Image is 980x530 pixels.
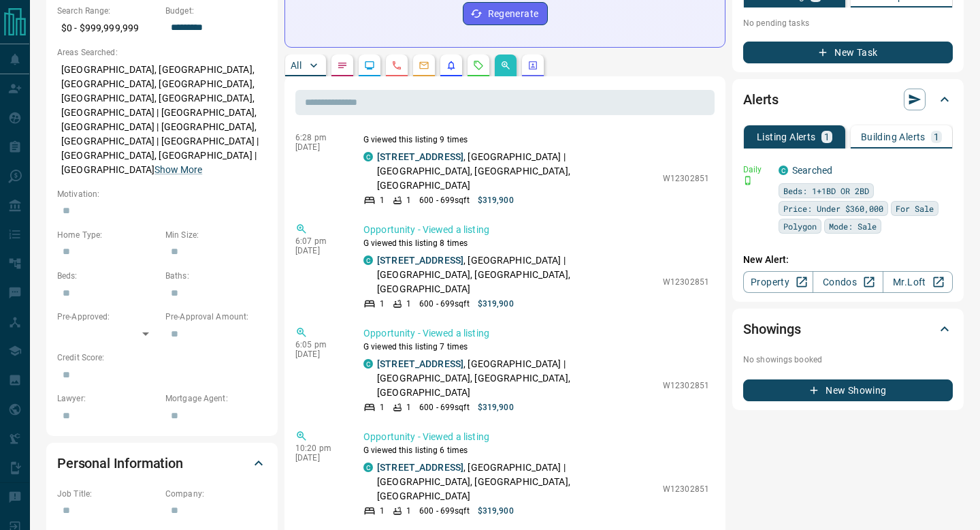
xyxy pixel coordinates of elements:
[57,59,267,181] p: [GEOGRAPHIC_DATA], [GEOGRAPHIC_DATA], [GEOGRAPHIC_DATA], [GEOGRAPHIC_DATA], [GEOGRAPHIC_DATA], [G...
[363,341,709,353] p: G viewed this listing 7 times
[463,2,548,25] button: Regenerate
[896,202,934,215] span: For Sale
[663,276,709,288] p: W12302851
[419,401,469,414] p: 600 - 699 sqft
[743,83,953,116] div: Alerts
[824,132,830,142] p: 1
[757,132,816,142] p: Listing Alerts
[783,184,869,198] span: Beds: 1+1BD OR 2BD
[380,194,385,206] p: 1
[57,5,159,17] p: Search Range:
[295,236,343,246] p: 6:07 pm
[363,463,373,472] div: condos.ca
[165,270,267,282] p: Baths:
[478,505,514,517] p: $319,900
[419,505,469,517] p: 600 - 699 sqft
[406,298,411,310] p: 1
[377,462,463,473] a: [STREET_ADDRESS]
[500,60,511,71] svg: Opportunities
[377,150,656,193] p: , [GEOGRAPHIC_DATA] | [GEOGRAPHIC_DATA], [GEOGRAPHIC_DATA], [GEOGRAPHIC_DATA]
[363,152,373,161] div: condos.ca
[380,401,385,414] p: 1
[663,172,709,185] p: W12302851
[295,246,343,255] p: [DATE]
[829,219,877,233] span: Mode: Sale
[380,298,385,310] p: 1
[165,5,267,17] p: Budget:
[883,271,953,293] a: Mr.Loft
[406,194,411,206] p: 1
[792,165,832,176] a: Searched
[377,255,463,266] a: [STREET_ADDRESS]
[295,453,343,463] p: [DATE]
[57,488,159,500] p: Job Title:
[861,132,926,142] p: Building Alerts
[57,311,159,323] p: Pre-Approved:
[743,42,953,63] button: New Task
[783,219,817,233] span: Polygon
[57,270,159,282] p: Beds:
[934,132,939,142] p: 1
[57,447,267,480] div: Personal Information
[419,298,469,310] p: 600 - 699 sqft
[663,379,709,392] p: W12302851
[743,176,753,185] svg: Push Notification Only
[743,253,953,267] p: New Alert:
[743,318,801,340] h2: Showings
[743,313,953,345] div: Showings
[57,17,159,40] p: $0 - $999,999,999
[391,60,402,71] svg: Calls
[291,61,301,70] p: All
[743,379,953,401] button: New Showing
[406,505,411,517] p: 1
[743,13,953,33] p: No pending tasks
[377,357,656,400] p: , [GEOGRAPHIC_DATA] | [GEOGRAPHIC_DATA], [GEOGRAPHIC_DATA], [GEOGRAPHIC_DATA]
[57,46,267,59] p: Areas Searched:
[57,188,267,200] p: Motivation:
[377,461,656,503] p: , [GEOGRAPHIC_DATA] | [GEOGRAPHIC_DATA], [GEOGRAPHIC_DATA], [GEOGRAPHIC_DATA]
[363,255,373,265] div: condos.ca
[478,298,514,310] p: $319,900
[419,194,469,206] p: 600 - 699 sqft
[165,229,267,241] p: Min Size:
[295,133,343,142] p: 6:28 pm
[377,253,656,296] p: , [GEOGRAPHIC_DATA] | [GEOGRAPHIC_DATA], [GEOGRAPHIC_DATA], [GEOGRAPHIC_DATA]
[419,60,429,71] svg: Emails
[743,89,779,110] h2: Alerts
[165,392,267,405] p: Mortgage Agent:
[295,142,343,152] p: [DATE]
[363,430,709,444] p: Opportunity - Viewed a listing
[377,358,463,369] a: [STREET_ADDRESS]
[363,326,709,341] p: Opportunity - Viewed a listing
[743,271,813,293] a: Property
[363,134,709,146] p: G viewed this listing 9 times
[813,271,883,293] a: Condos
[743,354,953,366] p: No showings booked
[363,223,709,237] p: Opportunity - Viewed a listing
[377,151,463,162] a: [STREET_ADDRESS]
[295,349,343,359] p: [DATE]
[363,444,709,456] p: G viewed this listing 6 times
[473,60,484,71] svg: Requests
[478,194,514,206] p: $319,900
[380,505,385,517] p: 1
[57,452,183,474] h2: Personal Information
[57,392,159,405] p: Lawyer:
[364,60,375,71] svg: Lead Browsing Activity
[165,488,267,500] p: Company:
[446,60,457,71] svg: Listing Alerts
[478,401,514,414] p: $319,900
[527,60,538,71] svg: Agent Actions
[337,60,348,71] svg: Notes
[295,340,343,349] p: 6:05 pm
[57,352,267,364] p: Credit Score:
[363,237,709,249] p: G viewed this listing 8 times
[295,443,343,453] p: 10:20 pm
[779,166,788,175] div: condos.ca
[663,483,709,495] p: W12302851
[165,311,267,323] p: Pre-Approval Amount:
[57,229,159,241] p: Home Type:
[406,401,411,414] p: 1
[743,163,770,176] p: Daily
[154,163,202,177] button: Show More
